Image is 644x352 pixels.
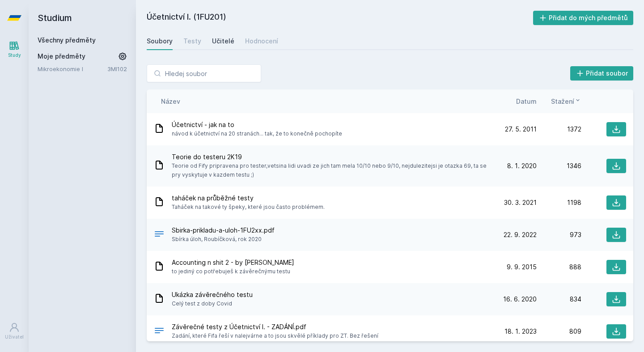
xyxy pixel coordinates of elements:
[551,97,574,106] span: Stažení
[507,161,537,170] span: 8. 1. 2020
[172,153,488,161] span: Teorie do testeru 2K19
[154,325,165,338] div: PDF
[172,258,294,267] span: Accounting n shit 2 - by [PERSON_NAME]
[504,327,537,336] span: 18. 1. 2023
[2,36,27,63] a: Study
[8,52,21,59] div: Study
[551,97,581,106] button: Stažení
[537,327,581,336] div: 809
[537,125,581,134] div: 1372
[154,229,165,242] div: PDF
[183,32,201,50] a: Testy
[504,198,537,207] span: 30. 3. 2021
[161,97,180,106] button: Název
[505,125,537,134] span: 27. 5. 2011
[172,120,342,129] span: Účetnictví - jak na to
[38,36,96,44] a: Všechny předměty
[107,65,127,72] a: 3MI102
[38,64,107,73] a: Mikroekonomie I
[537,161,581,170] div: 1346
[537,295,581,304] div: 834
[172,322,378,331] span: Závěrečné testy z Účetnictví I. - ZADÁNÍ.pdf
[172,203,325,212] span: Taháček na takové ty špeky, které jsou často problémem.
[172,226,275,235] span: Sbirka-prikladu-a-uloh-1FU2xx.pdf
[2,318,27,345] a: Uživatel
[507,263,537,271] span: 9. 9. 2015
[504,230,537,239] span: 22. 9. 2022
[172,129,342,138] span: návod k účetnictví na 20 stranách... tak, že to konečně pochopíte
[147,64,261,82] input: Hledej soubor
[147,11,533,25] h2: Účetnictví I. (1FU201)
[537,198,581,207] div: 1198
[516,97,537,106] button: Datum
[172,267,294,276] span: to jediný co potřebuješ k závěrečnýmu testu
[172,161,488,179] span: Teorie od Fify pripravena pro tester,vetsina lidi uvadi ze jich tam mela 10/10 nebo 9/10, nejdule...
[537,230,581,239] div: 973
[570,66,634,81] button: Přidat soubor
[245,37,278,46] div: Hodnocení
[147,32,173,50] a: Soubory
[172,299,253,308] span: Celý test z doby Covid
[38,52,85,61] span: Moje předměty
[5,334,24,340] div: Uživatel
[172,331,378,340] span: Zadání, které Fifa řeší v nalejvárne a to jsou skvělé příklady pro ZT. Bez řešení
[172,194,325,203] span: taháček na průběžné testy
[212,32,234,50] a: Učitelé
[245,32,278,50] a: Hodnocení
[537,263,581,271] div: 888
[212,37,234,46] div: Učitelé
[147,37,173,46] div: Soubory
[172,290,253,299] span: Ukázka závěrečného testu
[533,11,634,25] button: Přidat do mých předmětů
[503,295,537,304] span: 16. 6. 2020
[172,235,275,244] span: Sbírka úloh, Roubíčková, rok 2020
[183,37,201,46] div: Testy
